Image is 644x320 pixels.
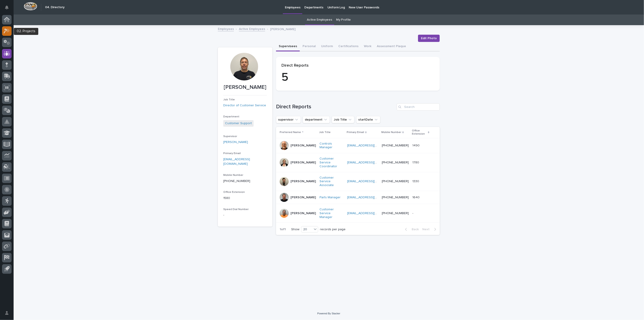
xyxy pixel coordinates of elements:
img: Workspace Logo [24,2,37,10]
p: - [412,211,414,215]
a: [EMAIL_ADDRESS][DOMAIN_NAME] [347,212,398,215]
p: 5 [281,71,434,84]
a: Director of Customer Service [223,103,266,108]
tr: [PERSON_NAME]Parts Manager [EMAIL_ADDRESS][DOMAIN_NAME] [PHONE_NUMBER]16401640 [276,191,440,204]
a: [PHONE_NUMBER] [382,144,409,147]
a: [PHONE_NUMBER] [382,196,409,199]
p: 1490 [412,143,421,148]
a: [EMAIL_ADDRESS][DOMAIN_NAME] [223,158,250,166]
p: 1 of 1 [276,224,289,235]
button: supervisor [276,116,301,123]
p: [PERSON_NAME] [270,26,296,31]
button: Certifications [336,42,361,51]
button: Personal [300,42,318,51]
span: Office Extension [223,191,245,194]
button: Supervisees [276,42,300,51]
p: 1330 [412,179,420,183]
p: Office Extension [412,128,427,137]
a: [PHONE_NUMBER] [382,212,409,215]
p: Job Title [319,130,331,135]
a: Customer Service Coordinator [320,157,344,168]
button: Job Title [332,116,354,123]
p: [PERSON_NAME] [223,84,267,91]
span: Mobile Number [223,174,243,177]
a: [EMAIL_ADDRESS][DOMAIN_NAME] [347,196,398,199]
tr: [PERSON_NAME]Customer Service Coordinator [EMAIL_ADDRESS][DOMAIN_NAME] [PHONE_NUMBER]17801780 [276,153,440,172]
p: [PERSON_NAME] [291,161,316,165]
a: [PHONE_NUMBER] [223,179,250,183]
div: 20 [301,227,312,232]
p: [PERSON_NAME] [291,196,316,199]
a: Powered By Stacker [317,312,340,315]
a: Customer Support [225,121,252,126]
a: [PHONE_NUMBER] [382,161,409,164]
button: Notifications [2,3,12,12]
a: Active Employees [239,26,265,31]
p: Preferred Name [280,130,301,135]
a: Parts Manager [320,196,341,199]
a: [EMAIL_ADDRESS][DOMAIN_NAME] [347,180,398,183]
h2: 04. Directory [45,5,65,9]
button: Back [401,227,421,231]
a: [EMAIL_ADDRESS][DOMAIN_NAME] [347,161,398,164]
p: Show [291,228,299,231]
a: Employees [218,26,234,31]
span: Primary Email [223,152,241,155]
input: Search [397,103,440,111]
div: Notifications [6,5,12,13]
button: Edit Photo [418,35,440,42]
button: startDate [356,116,380,123]
p: [PERSON_NAME] [291,179,316,183]
p: 1780 [412,160,420,165]
span: Edit Photo [421,36,437,41]
span: Speed Dial Number [223,208,249,211]
tr: [PERSON_NAME]Customer Service Manager [EMAIL_ADDRESS][DOMAIN_NAME] [PHONE_NUMBER]-- [276,204,440,223]
p: Direct Reports [281,63,434,68]
a: [PHONE_NUMBER] [382,180,409,183]
span: Supervisor [223,135,237,138]
p: Mobile Number [381,130,401,135]
a: My Profile [336,15,351,25]
a: Customer Service Manager [320,208,344,219]
button: department [303,116,330,123]
button: Uniform [318,42,336,51]
p: records per page [320,228,346,231]
a: Active Employees [307,15,332,25]
h1: Direct Reports [276,104,395,110]
span: Job Title [223,98,235,101]
p: [PERSON_NAME] [291,211,316,215]
p: - [223,213,267,218]
span: Department [223,115,239,118]
p: [PERSON_NAME] [291,144,316,148]
p: Primary Email [347,130,364,135]
button: Next [421,227,440,231]
a: Customer Service Associate [320,176,344,187]
p: 1640 [412,195,421,199]
tr: [PERSON_NAME]Customer Service Associate [EMAIL_ADDRESS][DOMAIN_NAME] [PHONE_NUMBER]13301330 [276,172,440,191]
span: Next [422,228,432,231]
a: [EMAIL_ADDRESS][DOMAIN_NAME] [347,144,398,147]
span: Back [409,228,419,231]
button: Assessment Plaque [374,42,409,51]
button: Work [361,42,374,51]
tr: [PERSON_NAME]Controls Manager [EMAIL_ADDRESS][DOMAIN_NAME] [PHONE_NUMBER]14901490 [276,138,440,153]
a: [PERSON_NAME] [223,140,248,145]
a: Controls Manager [320,142,344,150]
p: 1580 [223,196,267,201]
